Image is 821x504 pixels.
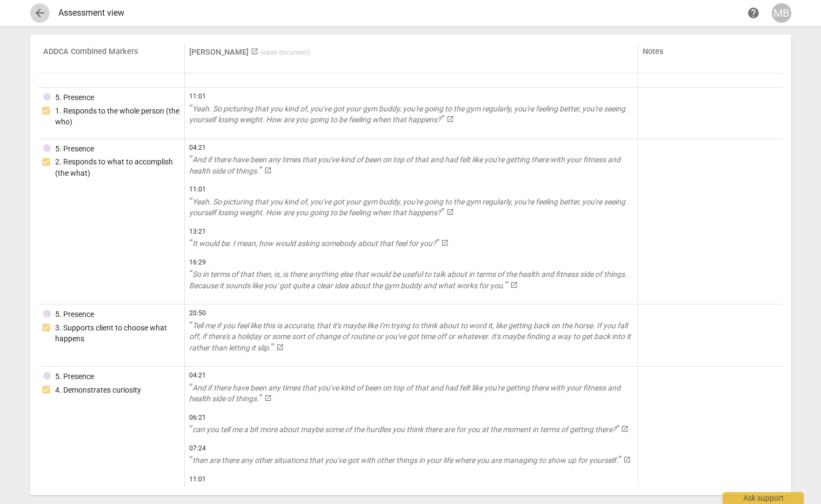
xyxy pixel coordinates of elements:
[189,309,634,318] span: 20:50
[510,281,518,289] span: launch
[189,475,634,484] span: 11:01
[189,321,631,352] span: Tell me if you feel like this is accurate, that it's maybe like I'm trying to think about to word...
[55,309,94,320] div: 5. Presence
[189,154,634,176] a: And if there have been any times that you've kind of been on top of that and had felt like you're...
[264,394,272,402] span: launch
[189,197,625,217] span: Yeah. So picturing that you kind of, you've got your gym buddy, you're going to the gym regularly...
[446,208,454,216] span: launch
[189,270,627,290] span: So in terms of that then, is, is there anything else that would be useful to talk about in terms ...
[189,196,634,218] a: Yeah. So picturing that you kind of, you've got your gym buddy, you're going to the gym regularly...
[189,413,634,422] span: 06:21
[55,384,141,396] div: 4. Demonstrates curiosity
[261,49,310,56] span: ( open document )
[189,239,439,248] span: It would be. I mean, how would asking somebody about that feel for you?
[189,258,634,267] span: 16:29
[189,382,634,404] a: And if there have been any times that you've kind of been on top of that and had felt like you're...
[189,155,620,175] span: And if there have been any times that you've kind of been on top of that and had felt like you're...
[189,425,619,434] span: can you tell me a bit more about maybe some of the hurdles you think there are for you at the mom...
[189,238,634,249] a: It would be. I mean, how would asking somebody about that feel for you?
[189,371,634,380] span: 04:21
[55,92,94,103] div: 5. Presence
[39,43,185,74] th: ADDCA Combined Markers
[189,444,634,453] span: 07:24
[189,456,622,465] span: then are there any other situations that you've got with other things in your life where you are ...
[623,456,631,463] span: launch
[189,424,634,435] a: can you tell me a bit more about maybe some of the hurdles you think there are for you at the mom...
[189,185,634,194] span: 11:01
[446,115,454,123] span: launch
[638,43,782,74] th: Notes
[55,371,94,382] div: 5. Presence
[621,425,629,433] span: launch
[723,492,804,504] div: Ask support
[744,3,763,23] a: Help
[276,343,284,351] span: launch
[189,320,634,354] a: Tell me if you feel like this is accurate, that it's maybe like I'm trying to think about to word...
[55,105,180,128] div: 1. Responds to the whole person (the who)
[189,227,634,236] span: 13:21
[747,6,760,19] span: help
[189,143,634,152] span: 04:21
[189,455,634,466] a: then are there any other situations that you've got with other things in your life where you are ...
[58,8,744,18] div: Assessment view
[264,167,272,174] span: launch
[189,48,310,57] a: [PERSON_NAME] (open document)
[772,3,791,23] button: MB
[189,269,634,291] a: So in terms of that then, is, is there anything else that would be useful to talk about in terms ...
[189,92,634,101] span: 11:01
[55,322,180,344] div: 3. Supports client to choose what happens
[189,383,620,403] span: And if there have been any times that you've kind of been on top of that and had felt like you're...
[251,48,258,55] span: launch
[189,104,625,124] span: Yeah. So picturing that you kind of, you've got your gym buddy, you're going to the gym regularly...
[189,103,634,125] a: Yeah. So picturing that you kind of, you've got your gym buddy, you're going to the gym regularly...
[55,156,180,178] div: 2. Responds to what to accomplish (the what)
[441,239,449,247] span: launch
[34,6,46,19] span: arrow_back
[55,143,94,155] div: 5. Presence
